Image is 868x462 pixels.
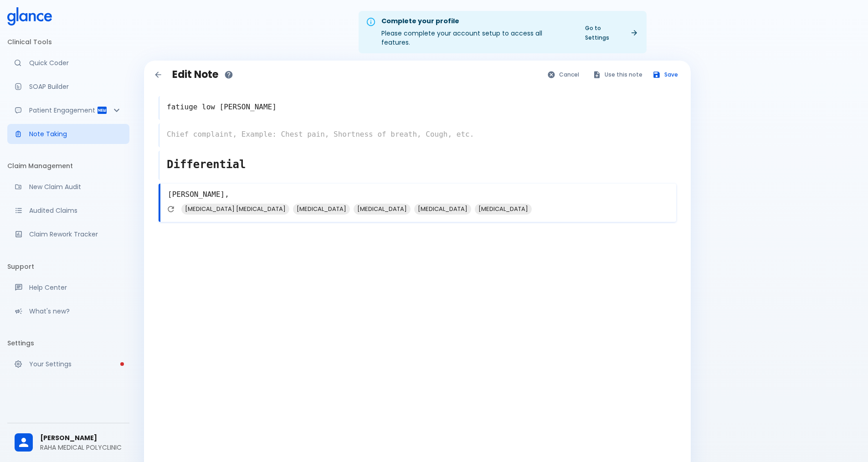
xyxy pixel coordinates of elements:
span: [MEDICAL_DATA] [MEDICAL_DATA] [181,204,289,214]
p: Quick Coder [29,58,122,67]
div: [MEDICAL_DATA] [MEDICAL_DATA] [181,204,289,215]
p: RAHA MEDICAL POLYCLINIC [40,443,122,452]
p: Patient Engagement [29,106,97,115]
a: Docugen: Compose a clinical documentation in seconds [7,77,129,97]
p: What's new? [29,307,122,316]
div: Patient Reports & Referrals [7,100,129,120]
h1: Edit Note [172,69,218,81]
button: Save note [648,68,683,81]
p: New Claim Audit [29,182,122,191]
textarea: Differential [159,153,676,176]
div: Complete your profile [381,16,572,26]
a: Audit a new claim [7,177,129,197]
p: Your Settings [29,359,122,369]
span: [MEDICAL_DATA] [354,204,411,214]
a: Moramiz: Find ICD10AM codes instantly [7,53,129,73]
a: View audited claims [7,200,129,221]
p: Audited Claims [29,206,122,215]
p: Note Taking [29,129,122,139]
div: [PERSON_NAME]RAHA MEDICAL POLYCLINIC [7,427,129,458]
p: SOAP Builder [29,82,122,91]
div: Recent updates and feature releases [7,301,129,321]
textarea: [PERSON_NAME], [160,185,676,204]
span: [MEDICAL_DATA] [293,204,350,214]
span: [PERSON_NAME] [40,433,122,443]
button: Use this note for Quick Coder, SOAP Builder, Patient Report [588,68,648,81]
a: Advanced note-taking [7,124,129,144]
div: [MEDICAL_DATA] [475,204,532,215]
textarea: fatiuge low [PERSON_NAME] [159,98,676,116]
li: Settings [7,332,129,354]
button: Refresh suggestions [164,202,178,216]
button: Back to notes [151,68,165,82]
li: Claim Management [7,155,129,177]
button: Cancel and go back to notes [543,68,585,81]
a: Get help from our support team [7,277,129,298]
a: Monitor progress of claim corrections [7,224,129,244]
div: Please complete your account setup to access all features. [381,14,572,51]
span: [MEDICAL_DATA] [475,204,532,214]
button: How to use notes [222,68,236,82]
li: Clinical Tools [7,31,129,53]
span: [MEDICAL_DATA] [414,204,471,214]
div: [MEDICAL_DATA] [354,204,411,215]
div: [MEDICAL_DATA] [293,204,350,215]
p: Help Center [29,283,122,292]
div: [MEDICAL_DATA] [414,204,471,215]
p: Claim Rework Tracker [29,230,122,239]
a: Go to Settings [580,21,643,44]
a: Please complete account setup [7,354,129,374]
li: Support [7,256,129,277]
